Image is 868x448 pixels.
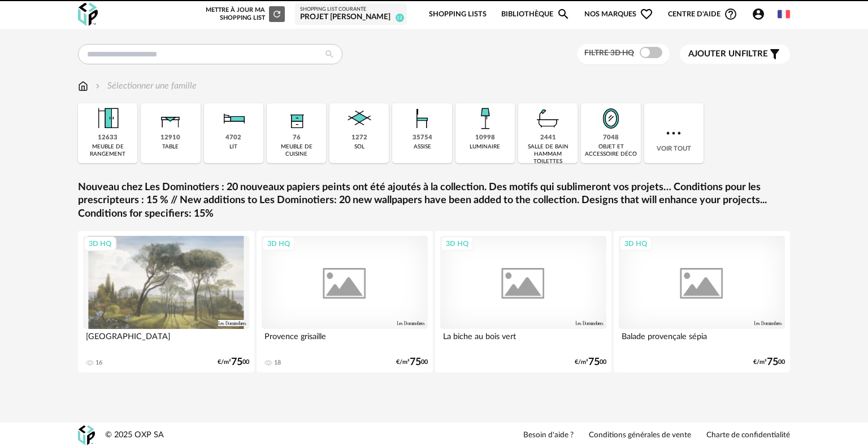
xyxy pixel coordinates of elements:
[93,80,197,93] div: Sélectionner une famille
[753,358,785,366] div: €/m² 00
[225,134,241,142] div: 4702
[619,329,785,352] div: Balade provençale sépia
[93,80,102,93] img: svg+xml;base64,PHN2ZyB3aWR0aD0iMTYiIGhlaWdodD0iMTYiIHZpZXdCb3g9IjAgMCAxNiAxNiIgZmlsbD0ibm9uZSIgeG...
[83,329,249,352] div: [GEOGRAPHIC_DATA]
[414,143,431,151] div: assise
[752,7,765,21] span: Account Circle icon
[218,103,249,134] img: Literie.png
[351,134,367,142] div: 1272
[78,425,95,445] img: OXP
[668,7,737,21] span: Centre d'aideHelp Circle Outline icon
[706,431,790,441] a: Charte de confidentialité
[523,431,574,441] a: Besoin d'aide ?
[540,134,556,142] div: 2441
[93,103,123,134] img: Meuble%20de%20rangement.png
[281,103,312,134] img: Rangement.png
[407,103,437,134] img: Assise.png
[81,143,134,158] div: meuble de rangement
[257,231,433,372] a: 3D HQ Provence grisaille 18 €/m²7500
[663,123,684,143] img: more.7b13dc1.svg
[640,7,653,21] span: Heart Outline icon
[78,3,98,26] img: OXP
[584,143,637,158] div: objet et accessoire déco
[603,134,619,142] div: 7048
[768,47,782,61] span: Filter icon
[435,231,611,372] a: 3D HQ La biche au bois vert €/m²7500
[105,430,164,441] div: © 2025 OXP SA
[229,143,237,151] div: lit
[155,103,186,134] img: Table.png
[78,80,88,93] img: svg+xml;base64,PHN2ZyB3aWR0aD0iMTYiIGhlaWdodD0iMTciIHZpZXdCb3g9IjAgMCAxNiAxNyIgZmlsbD0ibm9uZSIgeG...
[501,1,570,28] a: BibliothèqueMagnify icon
[688,50,741,58] span: Ajouter un
[293,134,301,142] div: 76
[596,103,626,134] img: Miroir.png
[619,236,652,251] div: 3D HQ
[589,431,691,441] a: Conditions générales de vente
[203,6,285,22] div: Mettre à jour ma Shopping List
[575,358,606,366] div: €/m² 00
[300,6,402,13] div: Shopping List courante
[344,103,375,134] img: Sol.png
[644,103,704,163] div: Voir tout
[78,181,790,221] a: Nouveau chez Les Dominotiers : 20 nouveaux papiers peints ont été ajoutés à la collection. Des mo...
[680,45,790,64] button: Ajouter unfiltre Filter icon
[300,6,402,23] a: Shopping List courante Projet [PERSON_NAME] 12
[557,7,570,21] span: Magnify icon
[688,49,768,60] span: filtre
[410,358,421,366] span: 75
[160,134,180,142] div: 12910
[470,143,500,151] div: luminaire
[162,143,179,151] div: table
[300,12,402,23] div: Projet [PERSON_NAME]
[767,358,778,366] span: 75
[588,358,600,366] span: 75
[533,103,563,134] img: Salle%20de%20bain.png
[84,236,116,251] div: 3D HQ
[262,236,295,251] div: 3D HQ
[396,358,428,366] div: €/m² 00
[270,143,323,158] div: meuble de cuisine
[98,134,118,142] div: 12633
[96,359,102,367] div: 16
[614,231,790,372] a: 3D HQ Balade provençale sépia €/m²7500
[272,11,282,17] span: Refresh icon
[470,103,500,134] img: Luminaire.png
[475,134,495,142] div: 10998
[752,7,770,21] span: Account Circle icon
[724,7,737,21] span: Help Circle Outline icon
[429,1,487,28] a: Shopping Lists
[584,1,653,28] span: Nos marques
[413,134,432,142] div: 35754
[778,8,790,20] img: fr
[441,236,474,251] div: 3D HQ
[78,231,254,372] a: 3D HQ [GEOGRAPHIC_DATA] 16 €/m²7500
[396,14,404,22] span: 12
[218,358,249,366] div: €/m² 00
[231,358,242,366] span: 75
[354,143,364,151] div: sol
[440,329,606,352] div: La biche au bois vert
[584,49,634,57] span: Filtre 3D HQ
[262,329,428,352] div: Provence grisaille
[274,359,281,367] div: 18
[522,143,574,165] div: salle de bain hammam toilettes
